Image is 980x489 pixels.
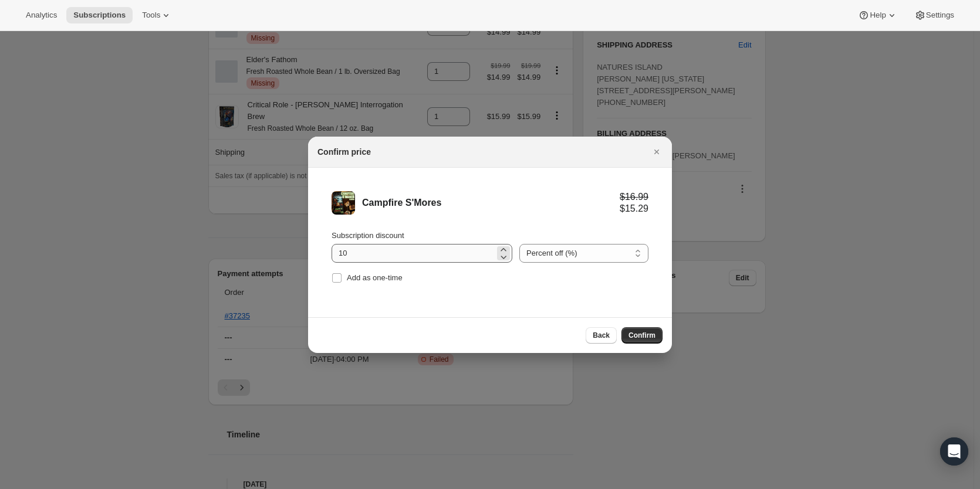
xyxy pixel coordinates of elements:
[135,7,179,23] button: Tools
[142,11,160,20] span: Tools
[620,191,648,203] div: $16.99
[26,11,57,20] span: Analytics
[19,7,64,23] button: Analytics
[870,11,886,20] span: Help
[347,273,403,282] span: Add as one-time
[332,191,355,215] img: Campfire S'Mores
[586,327,617,344] button: Back
[621,327,663,344] button: Confirm
[926,11,954,20] span: Settings
[907,7,961,23] button: Settings
[362,197,620,209] div: Campfire S'Mores
[332,231,404,240] span: Subscription discount
[66,7,133,23] button: Subscriptions
[620,203,648,215] div: $15.29
[851,7,904,23] button: Help
[73,11,126,20] span: Subscriptions
[317,146,371,158] h2: Confirm price
[648,144,665,160] button: Close
[593,331,610,340] span: Back
[940,437,968,466] div: Open Intercom Messenger
[628,331,655,340] span: Confirm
